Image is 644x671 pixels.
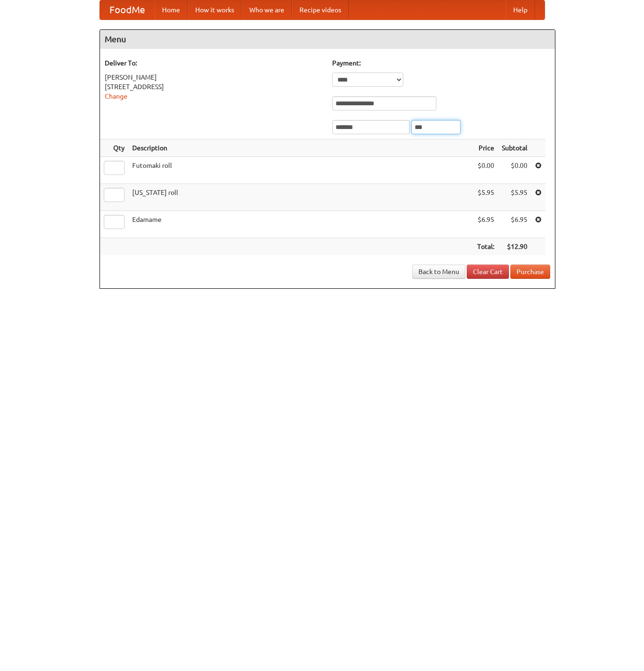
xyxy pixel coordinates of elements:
td: $0.00 [473,157,498,184]
th: Description [128,139,473,157]
a: Help [506,0,535,19]
td: $5.95 [473,184,498,211]
td: Edamame [128,211,473,238]
td: Futomaki roll [128,157,473,184]
a: FoodMe [100,0,154,19]
td: $5.95 [498,184,531,211]
a: Clear Cart [467,265,509,279]
td: $6.95 [473,211,498,238]
td: [US_STATE] roll [128,184,473,211]
h5: Payment: [332,58,550,68]
a: Home [154,0,188,19]
div: [STREET_ADDRESS] [105,82,323,92]
a: Who we are [242,0,292,19]
th: $12.90 [498,238,531,256]
th: Qty [100,139,128,157]
h4: Menu [100,30,555,49]
td: $0.00 [498,157,531,184]
th: Subtotal [498,139,531,157]
a: Change [105,92,127,100]
a: Back to Menu [412,265,465,279]
h5: Deliver To: [105,58,323,68]
th: Price [473,139,498,157]
button: Purchase [510,265,550,279]
a: Recipe videos [292,0,349,19]
td: $6.95 [498,211,531,238]
a: How it works [188,0,242,19]
div: [PERSON_NAME] [105,73,323,82]
th: Total: [473,238,498,256]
